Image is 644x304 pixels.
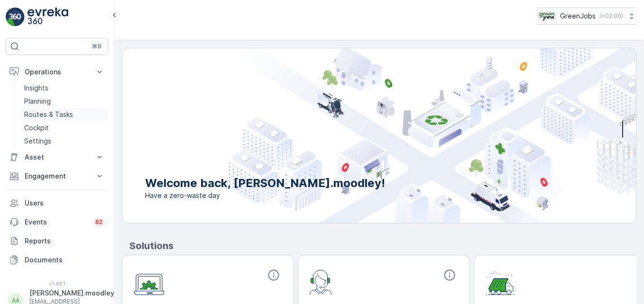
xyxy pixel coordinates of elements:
[29,288,114,298] p: [PERSON_NAME].moodley
[6,250,108,269] a: Documents
[145,191,385,200] span: Have a zero-waste day
[25,217,88,227] p: Events
[6,213,108,232] a: Events82
[6,167,108,186] button: Engagement
[6,148,108,167] button: Asset
[6,63,108,81] button: Operations
[25,198,104,208] p: Users
[25,152,89,162] p: Asset
[6,281,108,286] span: v 1.48.1
[226,48,636,223] img: city illustration
[25,171,89,181] p: Engagement
[92,43,101,50] p: ⌘B
[25,255,104,265] p: Documents
[537,8,636,25] button: GreenJobs(+02:00)
[310,268,332,295] img: module-icon
[20,108,108,121] a: Routes & Tasks
[6,8,25,27] img: logo
[95,218,102,226] p: 82
[560,11,596,21] p: GreenJobs
[6,232,108,250] a: Reports
[537,11,556,21] img: Green_Jobs_Logo.png
[20,121,108,134] a: Cockpit
[24,83,48,93] p: Insights
[28,8,68,27] img: logo_light-DOdMpM7g.png
[25,67,89,77] p: Operations
[20,95,108,108] a: Planning
[24,123,49,133] p: Cockpit
[20,134,108,148] a: Settings
[25,236,104,246] p: Reports
[24,136,51,146] p: Settings
[599,12,623,20] p: ( +02:00 )
[145,176,385,191] p: Welcome back, [PERSON_NAME].moodley!
[20,81,108,95] a: Insights
[134,268,165,295] img: module-icon
[129,239,636,253] p: Solutions
[24,97,51,106] p: Planning
[24,110,73,119] p: Routes & Tasks
[486,268,515,295] img: module-icon
[6,194,108,213] a: Users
